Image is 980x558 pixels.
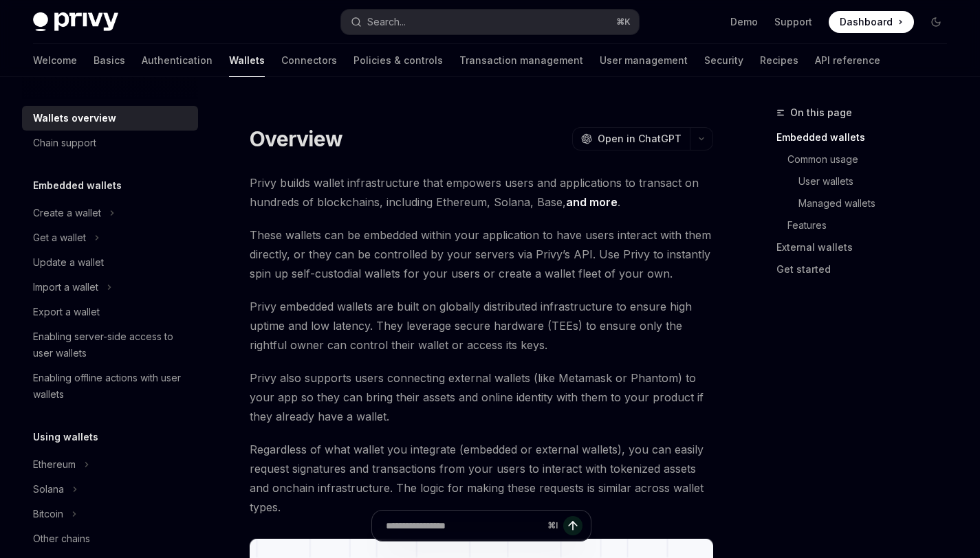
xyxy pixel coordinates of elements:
a: Authentication [142,44,213,77]
button: Toggle Import a wallet section [22,275,198,300]
a: Common usage [776,148,958,170]
button: Open search [341,10,638,34]
a: API reference [815,44,880,77]
span: These wallets can be embedded within your application to have users interact with them directly, ... [250,225,713,283]
div: Get a wallet [33,230,86,246]
button: Toggle Get a wallet section [22,225,198,250]
div: Solana [33,481,64,498]
span: Privy also supports users connecting external wallets (like Metamask or Phantom) to your app so t... [250,368,713,426]
a: Demo [730,15,758,29]
button: Toggle dark mode [925,11,947,33]
a: User management [600,44,688,77]
a: Enabling offline actions with user wallets [22,366,198,407]
span: ⌘ K [616,16,631,27]
div: Bitcoin [33,506,63,522]
a: Policies & controls [353,44,443,77]
div: Chain support [33,135,96,151]
span: Dashboard [840,15,893,29]
a: Managed wallets [776,192,958,214]
a: Security [704,44,743,77]
a: Other chains [22,526,198,551]
div: Search... [367,14,406,30]
span: On this page [790,104,852,121]
div: Enabling server-side access to user wallets [33,328,190,361]
div: Update a wallet [33,254,104,271]
a: Chain support [22,131,198,155]
a: User wallets [776,170,958,192]
div: Wallets overview [33,110,116,126]
div: Ethereum [33,456,76,473]
a: Wallets overview [22,106,198,131]
h5: Embedded wallets [33,177,122,194]
a: Enabling server-side access to user wallets [22,324,198,366]
img: dark logo [33,12,118,32]
a: Transaction management [459,44,583,77]
span: Regardless of what wallet you integrate (embedded or external wallets), you can easily request si... [250,440,713,517]
div: Enabling offline actions with user wallets [33,370,190,403]
button: Open in ChatGPT [572,127,690,150]
a: Connectors [281,44,337,77]
div: Import a wallet [33,279,98,295]
a: Features [776,214,958,236]
a: Welcome [33,44,77,77]
h1: Overview [250,126,342,151]
button: Toggle Create a wallet section [22,201,198,225]
span: Privy embedded wallets are built on globally distributed infrastructure to ensure high uptime and... [250,297,713,355]
div: Export a wallet [33,304,100,320]
span: Open in ChatGPT [598,132,682,146]
button: Toggle Solana section [22,477,198,502]
a: Recipes [760,44,798,77]
a: Get started [776,258,958,280]
a: Support [774,15,812,29]
a: Update a wallet [22,250,198,275]
input: Ask a question... [386,511,542,541]
a: Embedded wallets [776,126,958,148]
span: Privy builds wallet infrastructure that empowers users and applications to transact on hundreds o... [250,173,713,212]
a: Export a wallet [22,300,198,324]
div: Create a wallet [33,205,101,221]
a: External wallets [776,236,958,258]
a: Basics [94,44,125,77]
div: Other chains [33,531,90,547]
button: Toggle Bitcoin section [22,502,198,526]
h5: Using wallets [33,429,98,445]
button: Toggle Ethereum section [22,452,198,477]
a: and more [566,195,618,210]
button: Send message [563,516,582,535]
a: Wallets [229,44,265,77]
a: Dashboard [829,11,914,33]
